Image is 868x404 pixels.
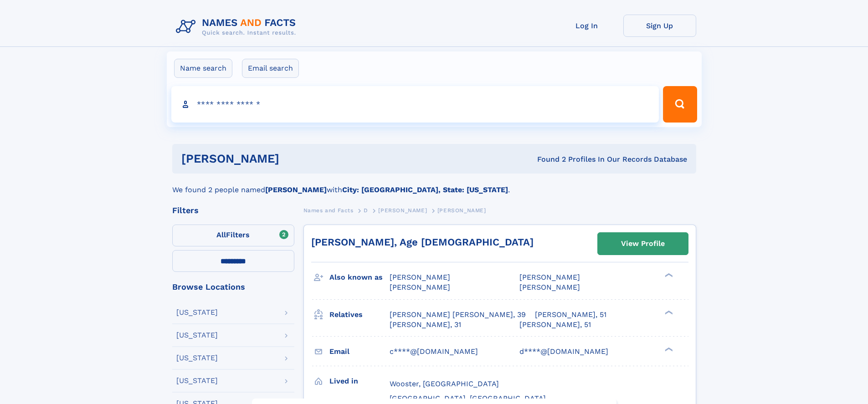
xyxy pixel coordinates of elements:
span: [PERSON_NAME] [519,273,580,281]
a: [PERSON_NAME] [378,205,427,216]
span: [PERSON_NAME] [519,283,580,291]
div: ❯ [663,309,673,315]
b: City: [GEOGRAPHIC_DATA], State: [US_STATE] [342,185,508,194]
span: [PERSON_NAME] [437,207,486,214]
div: ❯ [663,346,673,352]
a: Log In [550,15,623,37]
label: Email search [242,59,299,78]
h3: Also known as [329,270,390,285]
a: [PERSON_NAME] [PERSON_NAME], 39 [390,310,526,320]
h3: Lived in [329,373,390,389]
span: [GEOGRAPHIC_DATA], [GEOGRAPHIC_DATA] [390,394,546,403]
button: Search Button [663,86,697,123]
span: [PERSON_NAME] [378,207,427,214]
div: [US_STATE] [176,309,218,316]
div: [US_STATE] [176,354,218,362]
div: We found 2 people named with . [172,174,696,195]
div: [US_STATE] [176,332,218,339]
div: View Profile [621,233,665,254]
a: [PERSON_NAME], Age [DEMOGRAPHIC_DATA] [311,236,534,248]
a: [PERSON_NAME], 51 [519,320,591,330]
div: Filters [172,206,294,215]
div: ❯ [663,272,673,278]
h3: Email [329,344,390,359]
span: All [216,230,226,239]
a: Sign Up [623,15,696,37]
label: Name search [174,59,232,78]
span: [PERSON_NAME] [390,273,450,281]
div: Browse Locations [172,283,294,291]
span: [PERSON_NAME] [390,283,450,291]
span: D [364,207,368,214]
b: [PERSON_NAME] [265,185,327,194]
h1: [PERSON_NAME] [181,153,408,164]
label: Filters [172,225,294,246]
a: View Profile [598,233,688,255]
a: Names and Facts [303,205,354,216]
div: [US_STATE] [176,377,218,384]
div: Found 2 Profiles In Our Records Database [408,154,687,164]
span: Wooster, [GEOGRAPHIC_DATA] [390,379,499,388]
img: Logo Names and Facts [172,15,303,39]
h3: Relatives [329,307,390,322]
a: [PERSON_NAME], 51 [535,310,606,320]
input: search input [171,86,659,123]
a: D [364,205,368,216]
a: [PERSON_NAME], 31 [390,320,461,330]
